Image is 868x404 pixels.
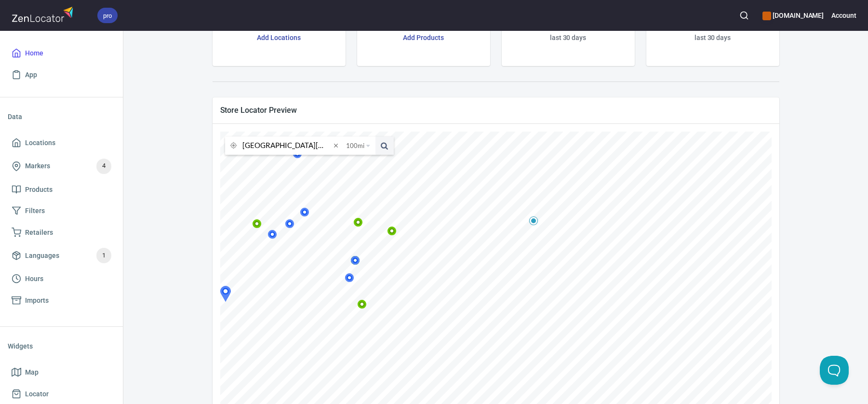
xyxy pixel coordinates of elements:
[762,5,824,26] div: Manage your apps
[8,290,115,311] a: Imports
[8,222,115,243] a: Retailers
[220,105,772,115] span: Store Locator Preview
[8,335,115,358] li: Widgets
[25,366,39,378] span: Map
[8,243,115,268] a: Languages1
[762,10,824,21] h6: [DOMAIN_NAME]
[694,32,731,43] h6: last 30 days
[257,34,300,41] a: Add Locations
[762,12,771,20] button: color-CE600E
[8,179,115,201] a: Products
[25,160,50,172] span: Markers
[403,34,443,41] a: Add Products
[96,161,111,172] span: 4
[242,136,331,155] input: search
[8,268,115,290] a: Hours
[8,154,115,179] a: Markers4
[550,32,586,43] h6: last 30 days
[8,105,115,128] li: Data
[831,5,856,26] button: Account
[734,5,755,26] button: Search
[96,250,111,261] span: 1
[8,132,115,154] a: Locations
[8,64,115,86] a: App
[831,10,856,21] h6: Account
[25,69,37,81] span: App
[25,388,49,400] span: Locator
[25,47,43,59] span: Home
[97,8,118,23] div: pro
[25,295,49,307] span: Imports
[25,273,43,285] span: Hours
[8,200,115,222] a: Filters
[346,136,364,155] span: 100 mi
[25,184,53,196] span: Products
[25,227,53,239] span: Retailers
[820,356,849,385] iframe: Help Scout Beacon - Open
[8,42,115,64] a: Home
[25,137,55,149] span: Locations
[12,4,76,25] img: zenlocator
[97,11,118,21] span: pro
[25,205,45,217] span: Filters
[8,362,115,383] a: Map
[25,250,59,262] span: Languages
